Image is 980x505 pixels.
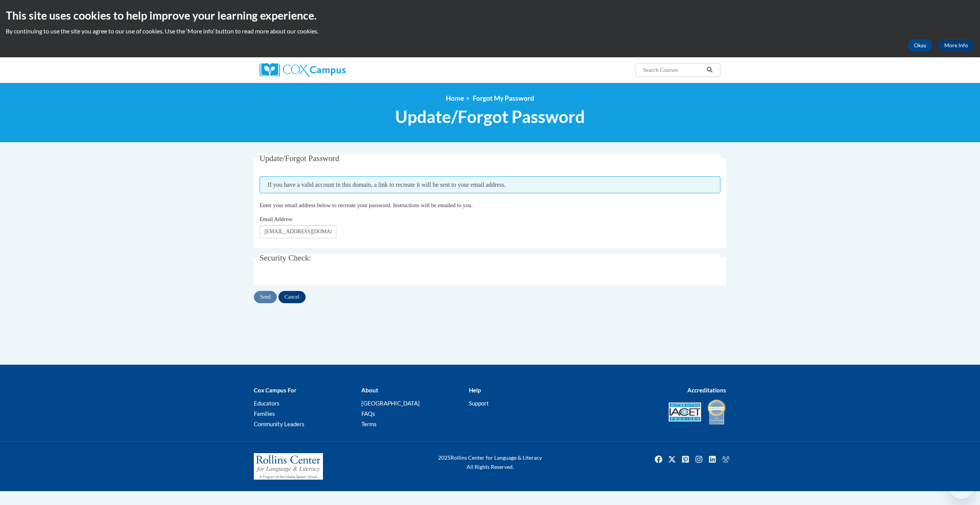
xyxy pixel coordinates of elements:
[254,387,296,394] b: Cox Campus For
[260,253,311,262] span: Security Check:
[469,387,481,394] b: Help
[254,410,275,417] a: Families
[6,27,974,35] p: By continuing to use the site you agree to our use of cookies. Use the ‘More info’ button to read...
[949,474,974,499] iframe: Button to launch messaging window
[6,8,974,23] h2: This site uses cookies to help improve your learning experience.
[254,400,280,407] a: Educators
[679,453,692,465] a: Pinterest
[361,387,378,394] b: About
[361,400,420,407] a: [GEOGRAPHIC_DATA]
[693,453,705,465] img: Instagram icon
[720,453,732,465] a: Facebook Group
[361,420,377,427] a: Terms
[446,94,464,102] a: Home
[260,63,406,77] a: Cox Campus
[652,453,665,465] img: Facebook icon
[438,454,450,461] span: 2025
[395,106,585,127] span: Update/Forgot Password
[706,453,718,465] a: Linkedin
[652,453,665,465] a: Facebook
[666,453,678,465] img: Twitter icon
[908,39,932,51] button: Okay
[278,291,306,303] input: Cancel
[260,63,346,77] img: Cox Campus
[679,453,692,465] img: Pinterest icon
[669,402,701,422] img: Accredited IACET® Provider
[254,453,323,480] img: Rollins Center for Language & Literacy - A Program of the Atlanta Speech School
[720,453,732,465] img: Facebook group icon
[254,420,305,427] a: Community Leaders
[704,65,715,75] button: Search
[706,453,718,465] img: LinkedIn icon
[361,410,375,417] a: FAQs
[938,39,974,51] a: More Info
[473,94,534,102] span: Forgot My Password
[707,399,726,425] img: IDA® Accredited
[642,65,704,75] input: Search Courses
[409,453,571,472] div: Rollins Center for Language & Literacy All Rights Reserved.
[260,202,473,208] span: Enter your email address below to recreate your password. Instructions will be emailed to you.
[260,225,336,238] input: Email
[693,453,705,465] a: Instagram
[666,453,678,465] a: Twitter
[469,400,489,407] a: Support
[687,387,726,394] b: Accreditations
[260,216,293,222] span: Email Address
[260,176,721,193] span: If you have a valid account in this domain, a link to recreate it will be sent to your email addr...
[260,154,339,163] span: Update/Forgot Password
